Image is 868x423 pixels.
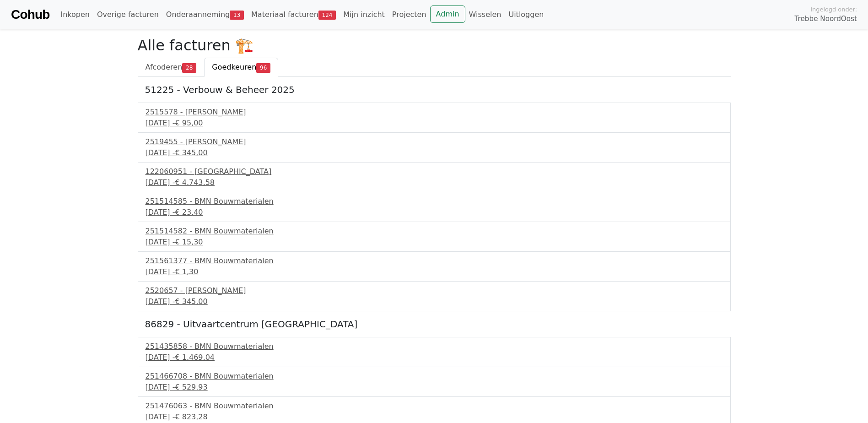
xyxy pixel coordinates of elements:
[93,5,162,24] a: Overige facturen
[145,84,723,95] h5: 51225 - Verbouw & Beheer 2025
[146,107,723,129] a: 2515578 - [PERSON_NAME][DATE] -€ 95,00
[318,11,336,20] span: 124
[138,37,731,54] h2: Alle facturen 🏗️
[146,401,723,423] a: 251476063 - BMN Bouwmaterialen[DATE] -€ 823,28
[146,371,723,393] a: 251466708 - BMN Bouwmaterialen[DATE] -€ 529,93
[146,401,723,412] div: 251476063 - BMN Bouwmaterialen
[146,136,723,158] a: 2519455 - [PERSON_NAME][DATE] -€ 345,00
[162,5,248,24] a: Onderaanneming13
[146,352,723,363] div: [DATE] -
[430,5,465,23] a: Admin
[810,5,857,14] span: Ingelogd onder:
[146,147,723,158] div: [DATE] -
[146,341,723,352] div: 251435858 - BMN Bouwmaterialen
[146,107,723,118] div: 2515578 - [PERSON_NAME]
[146,296,723,307] div: [DATE] -
[146,63,183,71] span: Afcoderen
[248,5,340,24] a: Materiaal facturen124
[146,136,723,147] div: 2519455 - [PERSON_NAME]
[795,14,857,24] span: Trebbe NoordOost
[146,237,723,248] div: [DATE] -
[175,353,215,362] span: € 1.469,04
[256,63,270,72] span: 96
[146,255,723,266] div: 251561377 - BMN Bouwmaterialen
[145,319,723,330] h5: 86829 - Uitvaartcentrum [GEOGRAPHIC_DATA]
[146,177,723,188] div: [DATE] -
[146,166,723,177] div: 122060951 - [GEOGRAPHIC_DATA]
[146,371,723,382] div: 251466708 - BMN Bouwmaterialen
[505,5,547,24] a: Uitloggen
[146,255,723,277] a: 251561377 - BMN Bouwmaterialen[DATE] -€ 1,30
[146,382,723,393] div: [DATE] -
[146,118,723,129] div: [DATE] -
[175,208,203,217] span: € 23,40
[146,196,723,207] div: 251514585 - BMN Bouwmaterialen
[146,226,723,248] a: 251514582 - BMN Bouwmaterialen[DATE] -€ 15,30
[388,5,430,24] a: Projecten
[146,266,723,277] div: [DATE] -
[175,297,207,306] span: € 345,00
[465,5,505,24] a: Wisselen
[138,58,205,77] a: Afcoderen28
[146,196,723,218] a: 251514585 - BMN Bouwmaterialen[DATE] -€ 23,40
[146,412,723,423] div: [DATE] -
[11,4,49,26] a: Cohub
[175,238,203,246] span: € 15,30
[146,207,723,218] div: [DATE] -
[175,412,207,421] span: € 823,28
[175,119,203,127] span: € 95,00
[212,63,256,71] span: Goedkeuren
[175,148,207,157] span: € 345,00
[204,58,278,77] a: Goedkeuren96
[182,63,196,72] span: 28
[175,383,207,391] span: € 529,93
[146,166,723,188] a: 122060951 - [GEOGRAPHIC_DATA][DATE] -€ 4.743,58
[175,267,198,276] span: € 1,30
[175,178,215,187] span: € 4.743,58
[57,5,93,24] a: Inkopen
[146,226,723,237] div: 251514582 - BMN Bouwmaterialen
[340,5,388,24] a: Mijn inzicht
[146,285,723,307] a: 2520657 - [PERSON_NAME][DATE] -€ 345,00
[146,341,723,363] a: 251435858 - BMN Bouwmaterialen[DATE] -€ 1.469,04
[230,11,244,20] span: 13
[146,285,723,296] div: 2520657 - [PERSON_NAME]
